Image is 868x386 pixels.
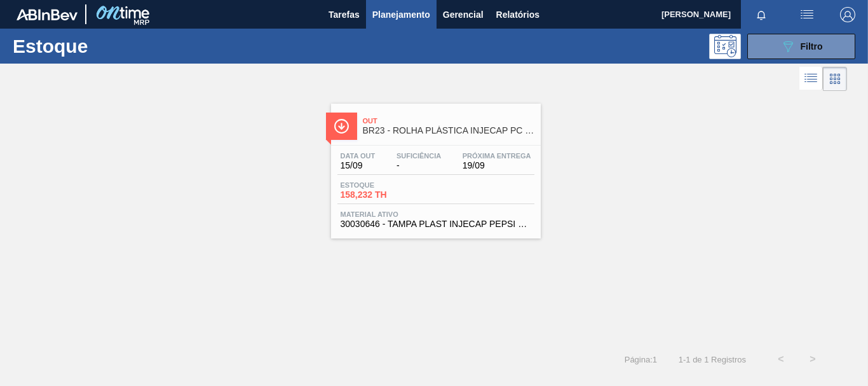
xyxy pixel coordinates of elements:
img: TNhmsLtSVTkK8tSr43FrP2fwEKptu5GPRR3wAAAABJRU5ErkJggg== [17,9,78,20]
button: Notificações [741,6,782,24]
span: Próxima Entrega [463,152,531,160]
span: 19/09 [463,161,531,170]
div: Visão em Lista [799,67,823,91]
span: Out [363,117,534,125]
h1: Estoque [13,39,191,53]
span: - [397,161,441,170]
span: BR23 - ROLHA PLÁSTICA INJECAP PC ZERO SHORT [363,126,534,135]
span: 30030646 - TAMPA PLAST INJECAP PEPSI ZERO NIV24 [341,219,531,229]
span: 15/09 [341,161,376,170]
span: Suficiência [397,152,441,160]
span: Estoque [341,181,430,189]
span: Material ativo [341,210,531,218]
img: Ícone [334,118,349,134]
span: 158,232 TH [341,190,430,200]
span: 1 - 1 de 1 Registros [676,355,746,364]
button: < [765,343,797,375]
span: Tarefas [329,7,360,22]
span: Filtro [801,41,823,52]
span: Planejamento [372,7,430,22]
button: > [797,343,829,375]
button: Filtro [747,34,855,59]
img: Logout [840,7,855,22]
div: Visão em Cards [823,67,847,91]
span: Gerencial [443,7,484,22]
span: Relatórios [496,7,539,22]
div: Pogramando: nenhum usuário selecionado [709,34,741,59]
span: Data out [341,152,376,160]
a: ÍconeOutBR23 - ROLHA PLÁSTICA INJECAP PC ZERO SHORTData out15/09Suficiência-Próxima Entrega19/09E... [322,94,547,238]
img: userActions [799,7,815,22]
span: Página : 1 [625,355,657,364]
